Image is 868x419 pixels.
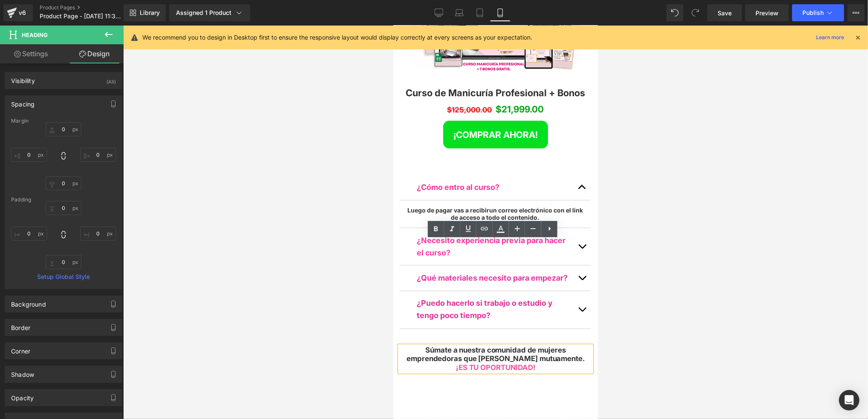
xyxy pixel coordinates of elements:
[11,319,30,331] div: Border
[23,273,159,295] span: ¿Puedo hacerlo si trabajo o estudio y tengo poco tiempo?
[140,9,160,17] span: Library
[687,4,704,21] button: Redo
[666,4,683,21] button: Undo
[103,77,151,91] span: $21,999.00
[176,9,243,17] div: Assigned 1 Product
[3,4,33,21] a: v6
[11,118,116,124] div: Margin
[13,321,191,338] span: Súmate a nuestra comunidad de mujeres emprendedoras que [PERSON_NAME] mutuamente.
[11,343,30,355] div: Corner
[470,4,490,21] a: Tablet
[23,248,174,257] span: ¿Qué materiales necesito para empezar?
[839,390,859,410] div: Open Intercom Messenger
[60,104,144,115] span: ¡COMPRAR AHORA!
[46,176,81,190] input: 0
[46,255,81,269] input: 0
[46,122,81,136] input: 0
[23,210,172,232] span: ¿Necesito experiencia previa para hacer el curso?
[17,7,28,18] div: v6
[107,72,116,86] div: (All)
[13,181,191,196] h5: Luego de pagar vas a recibir .
[23,157,106,166] span: ¿Cómo entro al curso?
[11,296,46,308] div: Background
[11,273,116,280] a: Setup Global Style
[11,366,34,378] div: Shadow
[792,4,844,21] button: Publish
[718,9,732,17] span: Save
[429,4,449,21] a: Desktop
[13,62,192,73] a: Curso de Manicuría Profesional + Bonos
[11,390,34,402] div: Opacity
[813,32,848,43] a: Learn more
[63,44,125,63] a: Design
[46,201,81,215] input: 0
[40,13,121,20] span: Product Page - [DATE] 11:38:37
[80,227,116,241] input: 0
[58,181,190,195] span: un correo electrónico con el link de acceso a todo el contenido
[40,4,138,11] a: Product Pages
[11,148,47,162] input: 0
[11,72,35,84] div: Visibility
[80,148,116,162] input: 0
[756,9,779,17] span: Preview
[50,95,155,123] button: ¡COMPRAR AHORA!
[22,32,48,38] span: Heading
[63,338,142,347] span: ¡ES TU OPORTUNIDAD!
[449,4,470,21] a: Laptop
[802,9,824,16] span: Publish
[11,96,35,108] div: Spacing
[142,33,532,42] p: We recommend you to design in Desktop first to ensure the responsive layout would display correct...
[11,197,116,203] div: Padding
[11,227,47,241] input: 0
[54,80,99,89] span: $125,000.00
[124,4,166,21] a: New Library
[745,4,789,21] a: Preview
[848,4,865,21] button: More
[490,4,510,21] a: Mobile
